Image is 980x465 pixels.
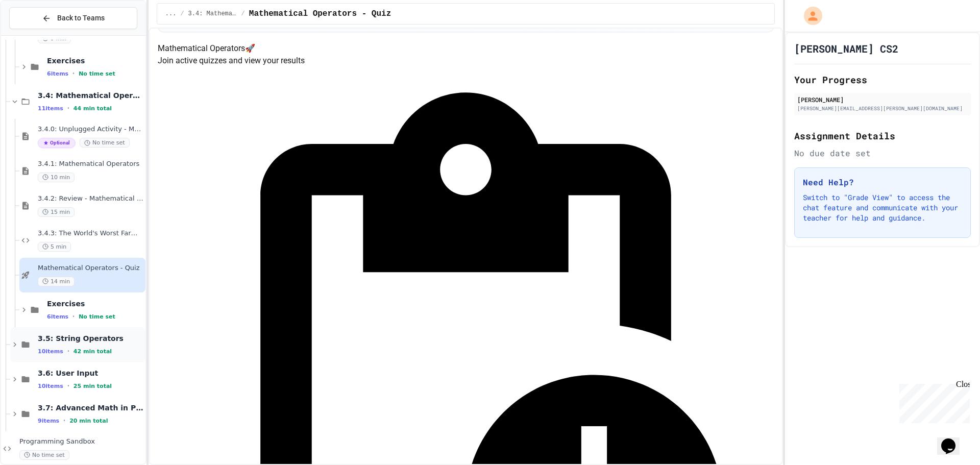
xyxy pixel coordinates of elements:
span: 3.4.0: Unplugged Activity - Mathematical Operators [38,125,143,134]
iframe: chat widget [895,380,970,423]
span: Mathematical Operators - Quiz [249,8,391,20]
span: 3.7: Advanced Math in Python [38,403,143,412]
span: 15 min [38,207,75,217]
div: Chat with us now!Close [4,4,70,65]
span: Programming Sandbox [19,437,143,446]
span: 25 min total [73,383,112,389]
h2: Assignment Details [794,129,971,143]
h2: Your Progress [794,72,971,87]
span: • [72,69,75,78]
span: 6 items [47,313,68,320]
div: My Account [793,4,825,28]
span: 3.4.2: Review - Mathematical Operators [38,194,143,203]
p: Switch to "Grade View" to access the chat feature and communicate with your teacher for help and ... [803,192,962,223]
span: • [72,312,75,321]
span: No time set [79,70,115,77]
span: Exercises [47,56,143,65]
span: • [67,382,69,390]
span: 3.5: String Operators [38,334,143,343]
span: • [63,417,65,425]
div: No due date set [794,147,971,159]
span: Mathematical Operators - Quiz [38,264,143,273]
span: / [241,10,245,18]
h3: Need Help? [803,176,962,188]
span: 20 min total [69,418,108,424]
span: 10 items [38,348,63,355]
h4: Mathematical Operators 🚀 [158,42,774,55]
span: 3.4: Mathematical Operators [188,10,237,18]
span: 3.4: Mathematical Operators [38,91,143,100]
span: 6 items [47,70,68,77]
div: [PERSON_NAME][EMAIL_ADDRESS][PERSON_NAME][DOMAIN_NAME] [797,105,968,112]
span: • [67,104,69,112]
button: Back to Teams [9,7,137,29]
p: Join active quizzes and view your results [158,55,774,67]
span: 42 min total [73,348,112,355]
span: No time set [19,450,69,460]
iframe: chat widget [937,424,970,455]
span: No time set [79,313,115,320]
span: No time set [80,138,130,148]
h1: [PERSON_NAME] CS2 [794,41,898,56]
span: 3.6: User Input [38,369,143,378]
span: Exercises [47,299,143,308]
span: 10 min [38,173,75,182]
span: 3.4.1: Mathematical Operators [38,160,143,168]
span: 5 min [38,242,71,252]
span: 44 min total [73,105,112,112]
span: Optional [38,138,76,148]
span: ... [165,10,177,18]
span: 11 items [38,105,63,112]
span: / [180,10,184,18]
span: 9 items [38,418,59,424]
span: Back to Teams [57,13,105,23]
div: [PERSON_NAME] [797,95,968,104]
span: 14 min [38,277,75,286]
span: 3.4.3: The World's Worst Farmers Market [38,229,143,238]
span: • [67,347,69,355]
span: 10 items [38,383,63,389]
